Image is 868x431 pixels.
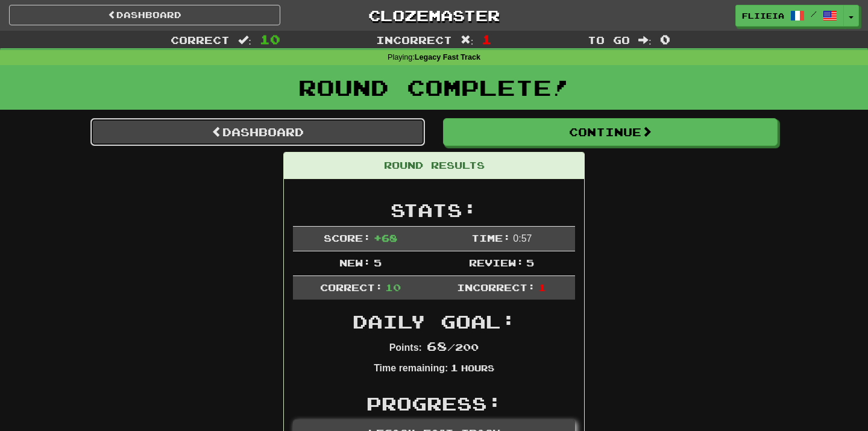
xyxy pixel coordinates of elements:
[513,233,532,244] span: 0 : 57
[90,118,425,146] a: Dashboard
[469,257,524,268] span: Review:
[238,35,251,45] span: :
[284,153,584,179] div: Round Results
[471,232,511,244] span: Time:
[638,35,652,45] span: :
[482,32,492,46] span: 1
[385,282,401,293] span: 10
[293,312,575,332] h2: Daily Goal:
[339,257,371,268] span: New:
[293,394,575,414] h2: Progress:
[260,32,280,46] span: 10
[374,232,397,244] span: + 68
[298,5,570,26] a: Clozemaster
[389,342,422,353] strong: Points:
[526,257,534,268] span: 5
[171,34,230,46] span: Correct
[376,34,452,46] span: Incorrect
[374,257,382,268] span: 5
[415,53,480,61] strong: Legacy Fast Track
[742,10,784,21] span: fliieia
[538,282,546,293] span: 1
[293,200,575,220] h2: Stats:
[461,363,494,373] small: Hours
[461,35,474,45] span: :
[374,363,448,373] strong: Time remaining:
[811,10,817,18] span: /
[427,339,447,353] span: 68
[660,32,670,46] span: 0
[735,5,844,27] a: fliieia /
[4,75,864,99] h1: Round Complete!
[320,282,383,293] span: Correct:
[457,282,535,293] span: Incorrect:
[588,34,630,46] span: To go
[450,362,458,373] span: 1
[427,341,479,353] span: / 200
[324,232,371,244] span: Score:
[9,5,280,25] a: Dashboard
[443,118,778,146] button: Continue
